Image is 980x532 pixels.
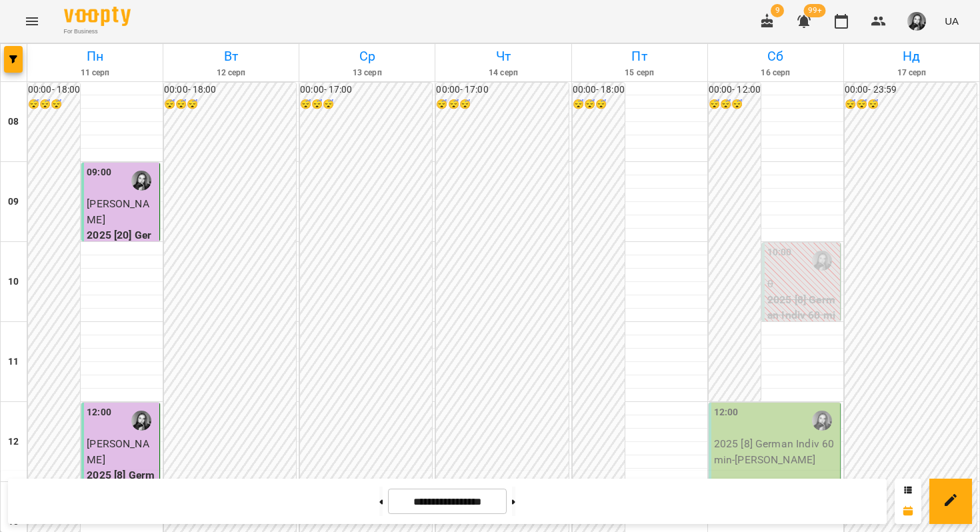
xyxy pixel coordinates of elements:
h6: Сб [710,46,841,67]
img: Першина Валерія Андріївна (н) [131,171,151,191]
h6: Пн [29,46,161,67]
p: 2025 [8] German Indiv 60 min - [PERSON_NAME] [714,436,837,467]
span: [PERSON_NAME] [87,437,149,466]
label: 12:00 [87,405,111,420]
h6: Пт [574,46,705,67]
span: 99+ [804,4,826,17]
h6: 11 серп [29,67,161,79]
h6: 😴😴😴 [573,97,625,112]
h6: 16 серп [710,67,841,79]
h6: 😴😴😴 [436,97,568,112]
h6: 00:00 - 12:00 [709,83,761,97]
h6: 09 [8,195,19,209]
span: [PERSON_NAME] [87,197,149,226]
label: 12:00 [714,405,739,420]
span: UA [945,14,959,28]
img: Першина Валерія Андріївна (н) [812,251,832,271]
h6: 00:00 - 17:00 [436,83,568,97]
span: 9 [771,4,784,17]
img: Першина Валерія Андріївна (н) [812,411,832,431]
h6: 😴😴😴 [709,97,761,112]
h6: 13 серп [301,67,433,79]
img: 9e1ebfc99129897ddd1a9bdba1aceea8.jpg [907,12,926,31]
h6: 10 [8,275,19,289]
h6: 14 серп [437,67,569,79]
button: Menu [16,5,48,37]
p: 2025 [8] German Indiv 60 min ([PERSON_NAME]) [767,292,837,355]
h6: 17 серп [846,67,977,79]
h6: 08 [8,115,19,129]
h6: 00:00 - 17:00 [300,83,432,97]
h6: 00:00 - 18:00 [573,83,625,97]
h6: 😴😴😴 [300,97,432,112]
h6: 😴😴😴 [28,97,80,112]
h6: Нд [846,46,977,67]
p: 2025 [20] German Indiv 60 min [87,227,157,275]
label: 10:00 [767,245,792,260]
img: Першина Валерія Андріївна (н) [131,411,151,431]
h6: 😴😴😴 [164,97,296,112]
img: Voopty Logo [64,7,131,26]
h6: 00:00 - 18:00 [28,83,80,97]
h6: 00:00 - 23:59 [845,83,977,97]
h6: 15 серп [574,67,705,79]
button: UA [939,9,964,33]
label: 09:00 [87,165,111,180]
p: 0 [767,276,837,292]
h6: 😴😴😴 [845,97,977,112]
h6: Ср [301,46,433,67]
h6: 11 [8,355,19,369]
h6: Чт [437,46,569,67]
h6: 00:00 - 18:00 [164,83,296,97]
h6: Вт [165,46,297,67]
h6: 12 [8,435,19,449]
p: 2025 [8] German Indiv 60 min [87,467,157,515]
span: For Business [64,27,131,36]
h6: 12 серп [165,67,297,79]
